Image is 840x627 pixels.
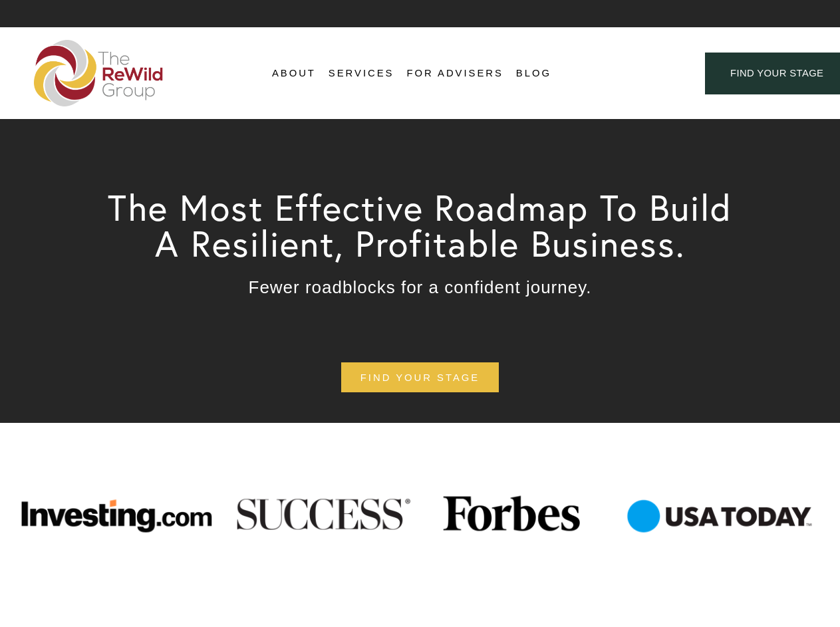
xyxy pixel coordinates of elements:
[272,64,316,82] span: About
[329,64,394,84] a: folder dropdown
[406,64,503,84] a: For Advisers
[108,185,744,266] span: The Most Effective Roadmap To Build A Resilient, Profitable Business.
[341,362,499,392] a: find your stage
[272,64,316,84] a: folder dropdown
[329,64,394,82] span: Services
[249,277,592,297] span: Fewer roadblocks for a confident journey.
[34,40,164,106] img: The ReWild Group
[516,64,551,84] a: Blog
